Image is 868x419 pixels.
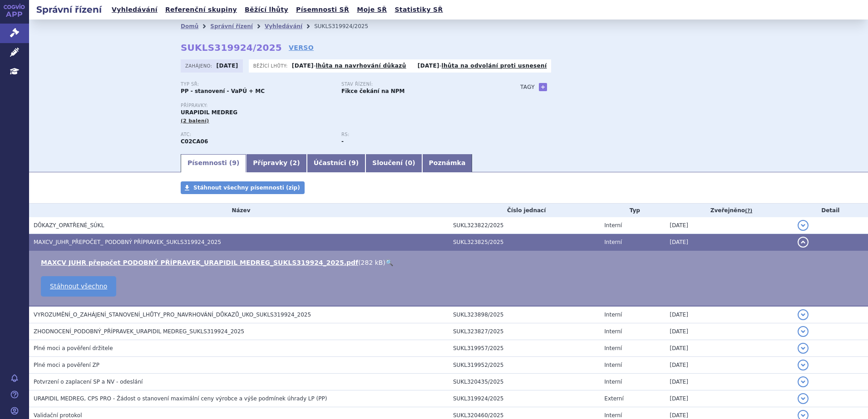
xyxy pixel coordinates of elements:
span: Potvrzení o zaplacení SP a NV - odeslání [34,379,143,385]
h2: Správní řízení [29,3,109,16]
span: 9 [351,159,356,166]
h3: Tagy [520,82,535,93]
a: Přípravky (2) [246,154,306,172]
td: SUKL319957/2025 [449,340,600,357]
a: Stáhnout všechno [41,276,116,297]
strong: [DATE] [292,63,314,69]
a: Poznámka [422,154,473,172]
a: Účastníci (9) [307,154,365,172]
span: Externí [604,395,623,402]
p: RS: [341,132,493,137]
span: URAPIDIL MEDREG [181,109,237,116]
span: Interní [604,222,622,229]
strong: [DATE] [217,63,238,69]
button: detail [798,326,809,337]
a: 🔍 [385,259,393,266]
span: Zahájeno: [185,62,214,69]
span: Běžící lhůty: [253,62,290,69]
span: Interní [604,379,622,385]
td: SUKL319952/2025 [449,357,600,374]
button: detail [798,376,809,387]
p: ATC: [181,132,332,137]
th: Typ [600,204,665,217]
a: Vyhledávání [265,23,302,29]
td: SUKL323825/2025 [449,234,600,251]
a: lhůta na navrhování důkazů [316,63,406,69]
strong: SUKLS319924/2025 [181,42,282,53]
span: Interní [604,328,622,335]
p: Typ SŘ: [181,82,332,87]
a: Správní řízení [210,23,253,29]
strong: PP - stanovení - VaPÚ + MC [181,88,265,94]
span: (2 balení) [181,118,209,124]
th: Detail [793,204,868,217]
span: Interní [604,362,622,368]
span: DŮKAZY_OPATŘENÉ_SÚKL [34,222,104,229]
span: 2 [293,159,297,166]
span: URAPIDIL MEDREG, CPS PRO - Žádost o stanovení maximální ceny výrobce a výše podmínek úhrady LP (PP) [34,395,327,402]
span: MAXCV_JUHR_PŘEPOČET_ PODOBNÝ PŘÍPRAVEK_SUKLS319924_2025 [34,239,221,245]
a: Domů [181,23,198,29]
a: Písemnosti SŘ [293,4,352,16]
p: Stav řízení: [341,82,493,87]
p: - [292,62,406,69]
a: Sloučení (0) [365,154,422,172]
span: VYROZUMĚNÍ_O_ZAHÁJENÍ_STANOVENÍ_LHŮTY_PRO_NAVRHOVÁNÍ_DŮKAZŮ_UKO_SUKLS319924_2025 [34,312,311,318]
abbr: (?) [745,208,752,214]
span: Interní [604,345,622,351]
span: Interní [604,412,622,419]
td: SUKL320435/2025 [449,374,600,390]
button: detail [798,360,809,370]
td: [DATE] [665,357,793,374]
a: lhůta na odvolání proti usnesení [442,63,547,69]
a: + [539,83,547,91]
th: Zveřejněno [665,204,793,217]
span: Interní [604,239,622,245]
button: detail [798,343,809,354]
td: [DATE] [665,234,793,251]
strong: - [341,138,344,145]
span: Stáhnout všechny písemnosti (zip) [193,185,300,191]
td: [DATE] [665,306,793,323]
span: 0 [408,159,412,166]
td: [DATE] [665,323,793,340]
span: Plné moci a pověření držitele [34,345,113,351]
th: Název [29,204,449,217]
td: [DATE] [665,390,793,407]
strong: URAPIDIL [181,138,208,145]
td: [DATE] [665,340,793,357]
td: SUKL323898/2025 [449,306,600,323]
span: ZHODNOCENÍ_PODOBNÝ_PŘÍPRAVEK_URAPIDIL MEDREG_SUKLS319924_2025 [34,328,244,335]
a: MAXCV JUHR přepočet PODOBNÝ PŘÍPRAVEK_URAPIDIL MEDREG_SUKLS319924_2025.pdf [41,259,358,266]
a: Písemnosti (9) [181,154,246,172]
a: Moje SŘ [354,4,390,16]
button: detail [798,393,809,404]
button: detail [798,220,809,231]
td: SUKL323822/2025 [449,217,600,234]
button: detail [798,237,809,248]
a: Statistiky SŘ [392,4,445,16]
a: Stáhnout všechny písemnosti (zip) [181,181,305,194]
span: Validační protokol [34,412,82,419]
span: 282 kB [361,259,383,266]
strong: [DATE] [418,63,439,69]
a: VERSO [289,43,314,52]
a: Běžící lhůty [242,4,291,16]
td: SUKL319924/2025 [449,390,600,407]
span: Interní [604,312,622,318]
li: ( ) [41,258,859,267]
td: SUKL323827/2025 [449,323,600,340]
strong: Fikce čekání na NPM [341,88,404,94]
p: Přípravky: [181,103,502,108]
a: Vyhledávání [109,4,160,16]
span: 9 [232,159,237,166]
li: SUKLS319924/2025 [314,19,380,33]
a: Referenční skupiny [163,4,240,16]
th: Číslo jednací [449,204,600,217]
td: [DATE] [665,217,793,234]
p: - [418,62,547,69]
span: Plné moci a pověření ZP [34,362,99,368]
button: detail [798,309,809,320]
td: [DATE] [665,374,793,390]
